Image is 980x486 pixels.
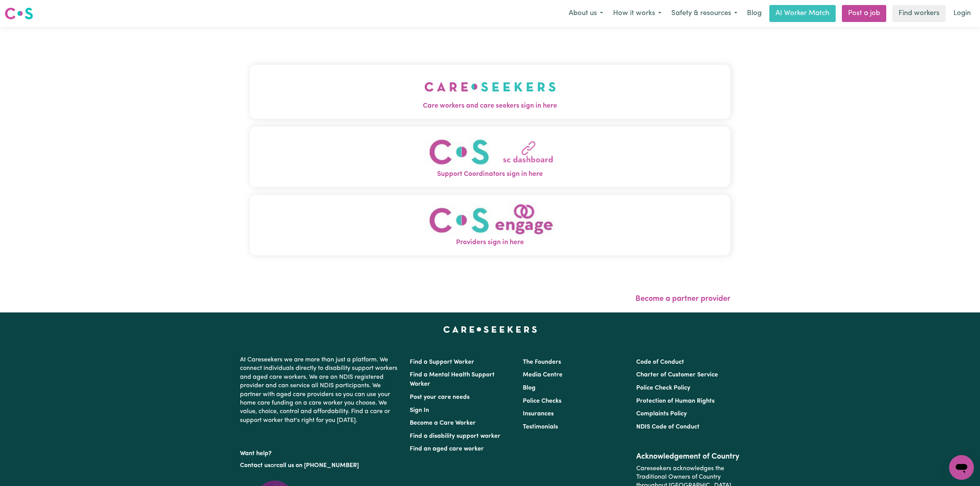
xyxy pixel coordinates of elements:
p: Want help? [240,446,400,458]
a: Become a Care Worker [410,420,476,426]
a: Find workers [892,5,946,22]
a: Blog [742,5,766,22]
h2: Acknowledgement of Country [636,452,740,461]
a: Post a job [842,5,886,22]
a: Post your care needs [410,394,470,400]
a: AI Worker Match [769,5,836,22]
a: Careseekers home page [443,326,537,332]
button: Providers sign in here [250,195,730,255]
iframe: Button to launch messaging window [949,455,974,480]
a: Find a disability support worker [410,433,500,439]
img: Careseekers logo [5,7,33,20]
a: Charter of Customer Service [636,372,718,378]
button: About us [564,5,608,22]
p: or [240,458,400,473]
a: Contact us [240,462,270,469]
a: Police Check Policy [636,385,690,391]
span: Support Coordinators sign in here [250,169,730,179]
button: Care workers and care seekers sign in here [250,65,730,119]
a: Find an aged care worker [410,446,484,452]
a: Police Checks [523,398,561,404]
span: Care workers and care seekers sign in here [250,101,730,111]
button: Support Coordinators sign in here [250,127,730,187]
a: Careseekers logo [5,5,33,22]
a: Code of Conduct [636,359,684,365]
a: Complaints Policy [636,411,687,417]
button: Safety & resources [666,5,742,22]
a: Become a partner provider [635,295,730,303]
span: Providers sign in here [250,238,730,248]
a: NDIS Code of Conduct [636,424,700,430]
a: Testimonials [523,424,558,430]
a: call us on [PHONE_NUMBER] [276,462,359,469]
a: Sign In [410,407,429,413]
button: How it works [608,5,666,22]
a: Find a Mental Health Support Worker [410,372,495,387]
a: Media Centre [523,372,563,378]
a: Login [949,5,975,22]
a: Protection of Human Rights [636,398,715,404]
a: Find a Support Worker [410,359,474,365]
a: The Founders [523,359,561,365]
a: Blog [523,385,536,391]
p: At Careseekers we are more than just a platform. We connect individuals directly to disability su... [240,353,400,428]
a: Insurances [523,411,554,417]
